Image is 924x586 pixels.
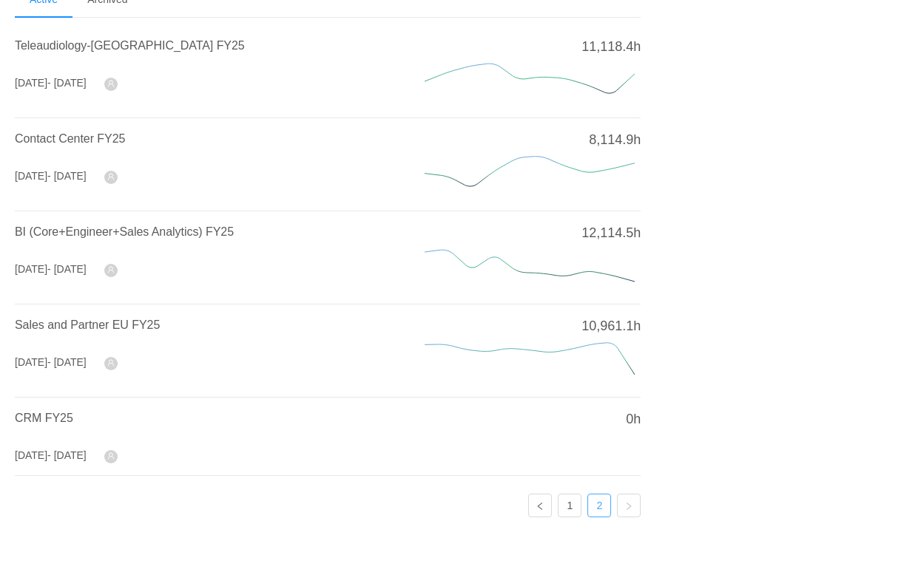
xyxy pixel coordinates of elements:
span: 12,114.5h [581,223,641,243]
span: - [DATE] [47,449,87,461]
i: icon: user [107,359,115,367]
a: BI (Core+Engineer+Sales Analytics) FY25 [15,225,234,238]
span: - [DATE] [47,170,87,182]
span: 0h [626,409,641,429]
li: Previous Page [528,494,552,517]
i: icon: left [536,502,544,511]
div: [DATE] [15,75,87,91]
span: 11,118.4h [581,37,641,57]
a: Sales and Partner EU FY25 [15,318,160,331]
div: [DATE] [15,168,87,184]
div: [DATE] [15,355,87,370]
li: 2 [587,494,611,517]
span: 10,961.1h [581,316,641,336]
span: - [DATE] [47,263,87,275]
a: 1 [559,494,581,517]
i: icon: user [107,173,115,180]
span: 8,114.9h [589,130,641,150]
a: Teleaudiology-[GEOGRAPHIC_DATA] FY25 [15,39,245,52]
div: [DATE] [15,448,87,463]
i: icon: user [107,266,115,273]
span: - [DATE] [47,77,87,89]
a: Contact Center FY25 [15,132,125,145]
span: - [DATE] [47,356,87,368]
a: CRM FY25 [15,412,73,424]
li: 1 [558,494,581,517]
i: icon: right [624,502,633,511]
i: icon: user [107,80,115,87]
i: icon: user [107,452,115,460]
a: 2 [588,494,610,517]
li: Next Page [617,494,641,517]
div: [DATE] [15,262,87,277]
